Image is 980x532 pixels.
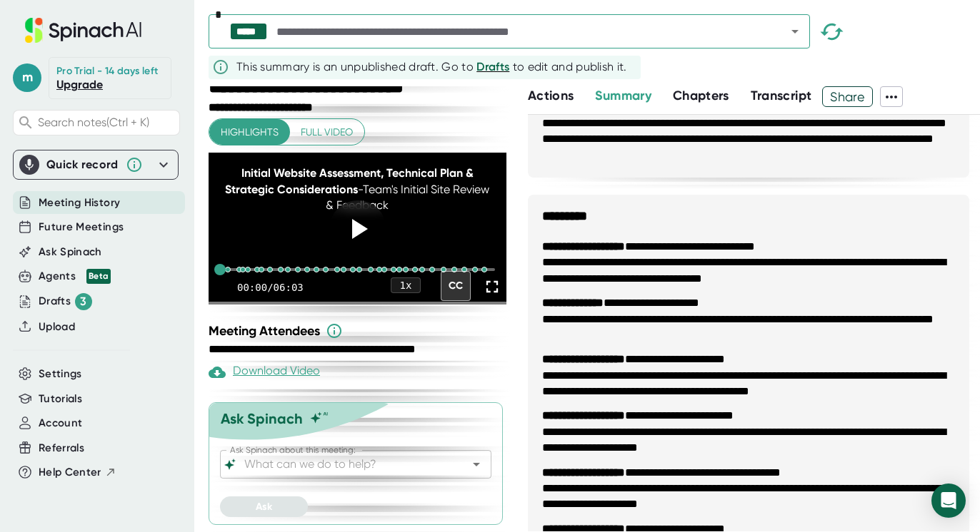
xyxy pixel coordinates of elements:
button: Account [39,415,82,431]
a: Upgrade [56,78,103,91]
button: Meeting History [39,195,120,211]
div: Ask Spinach [221,410,303,427]
button: Drafts [476,58,509,76]
span: Ask [256,501,272,513]
img: logo_orange.svg [23,23,34,34]
div: 00:00 / 06:03 [237,282,304,293]
img: website_grey.svg [23,37,34,48]
button: Actions [528,86,574,106]
button: Chapters [673,86,729,106]
div: Keywords by Traffic [158,84,241,93]
span: Share [823,84,872,109]
div: Quick record [46,158,119,172]
span: Initial Website Assessment, Technical Plan & Strategic Considerations [225,166,474,195]
button: Ask Spinach [39,244,102,260]
span: Highlights [221,123,279,141]
span: Full video [301,123,353,141]
button: Tutorials [39,391,82,407]
button: Agents Beta [39,268,111,285]
div: v 4.0.25 [40,23,70,34]
div: 3 [75,293,92,310]
span: Chapters [673,88,729,103]
div: Domain Overview [54,84,128,93]
button: Help Center [39,464,116,481]
div: CC [441,271,471,301]
button: Settings [39,366,82,382]
div: Open Intercom Messenger [931,484,966,518]
button: Full video [289,119,364,145]
button: Referrals [39,440,84,456]
button: Share [822,86,873,107]
span: Summary [595,88,651,103]
div: Download Video [209,364,320,381]
div: Pro Trial - 14 days left [56,65,158,78]
button: Upload [39,319,75,335]
input: What can we do to help? [241,454,445,474]
span: Search notes (Ctrl + K) [38,116,149,129]
button: Summary [595,86,651,106]
div: Meeting Attendees [209,322,510,339]
span: m [13,63,41,92]
img: tab_domain_overview_orange.svg [39,83,50,94]
span: Actions [528,88,574,103]
button: Open [466,454,486,474]
div: Quick record [19,150,172,179]
span: Drafts [476,60,509,73]
div: 1 x [391,277,421,293]
button: Transcript [751,86,812,106]
button: Ask [220,496,308,517]
div: - Team's Initial Site Review & Feedback [224,165,491,213]
button: Highlights [209,119,290,145]
div: Beta [86,269,111,284]
div: Agents [39,268,111,285]
span: Transcript [751,88,812,103]
button: Drafts 3 [39,293,92,310]
div: Domain: [URL] [37,37,101,48]
div: This summary is an unpublished draft. Go to to edit and publish it. [236,58,627,76]
img: tab_keywords_by_traffic_grey.svg [142,83,154,94]
button: Open [785,21,805,41]
span: Help Center [39,464,101,481]
button: Future Meetings [39,219,124,235]
div: Drafts [39,293,92,310]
